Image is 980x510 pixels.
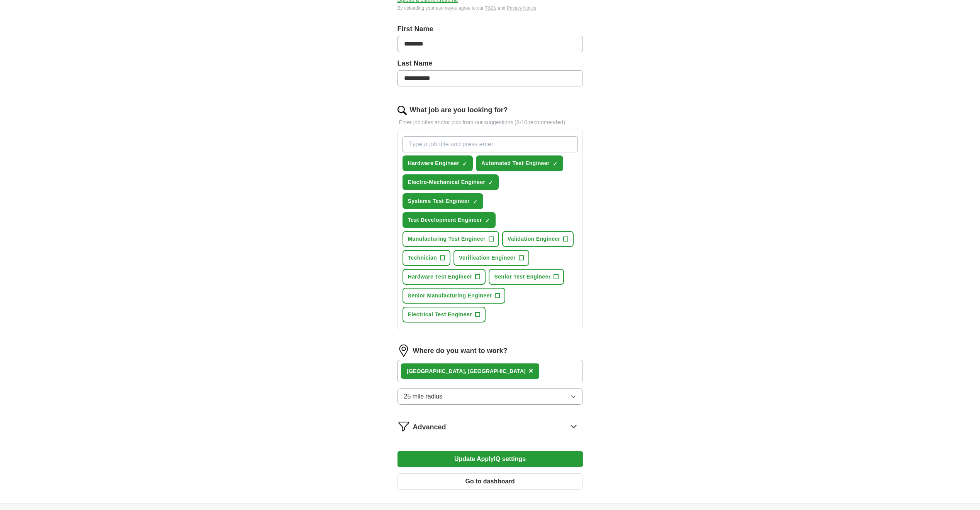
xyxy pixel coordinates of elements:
span: Validation Engineer [508,235,560,243]
span: ✓ [485,218,490,224]
a: T&Cs [485,5,496,11]
span: Automated Test Engineer [481,159,550,167]
a: Privacy Notice [507,5,537,11]
button: Systems Test Engineer✓ [403,193,483,209]
span: ✓ [553,161,557,167]
label: First Name [397,24,583,34]
label: Where do you want to work? [413,346,508,356]
div: [GEOGRAPHIC_DATA], [GEOGRAPHIC_DATA] [407,367,526,375]
button: Validation Engineer [502,231,574,247]
span: Senior Test Engineer [494,273,550,281]
span: Advanced [413,422,446,432]
button: Update ApplyIQ settings [397,451,583,467]
label: What job are you looking for? [410,105,508,115]
button: Go to dashboard [397,473,583,490]
button: Hardware Engineer✓ [403,155,473,171]
span: Hardware Test Engineer [408,273,472,281]
p: Enter job titles and/or pick from our suggestions (6-10 recommended) [397,118,583,127]
span: Electro-Mechanical Engineer [408,178,486,186]
button: Test Development Engineer✓ [403,212,496,228]
button: 25 mile radius [397,388,583,405]
span: Electrical Test Engineer [408,311,472,319]
span: Manufacturing Test Engineer [408,235,486,243]
button: Electrical Test Engineer [403,307,486,323]
input: Type a job title and press enter [403,136,578,152]
span: 25 mile radius [404,392,443,401]
img: location.png [397,345,410,357]
img: search.png [397,106,407,115]
span: Verification Engineer [459,254,516,262]
button: Automated Test Engineer✓ [476,155,563,171]
span: Hardware Engineer [408,159,460,167]
button: Verification Engineer [453,250,529,266]
button: Senior Manufacturing Engineer [403,288,506,304]
label: Last Name [397,58,583,69]
span: × [528,366,533,375]
button: Senior Test Engineer [489,269,564,285]
button: Technician [403,250,451,266]
button: × [528,365,533,377]
button: Manufacturing Test Engineer [403,231,499,247]
span: Systems Test Engineer [408,197,470,205]
span: ✓ [473,199,477,205]
span: ✓ [488,180,493,186]
span: Test Development Engineer [408,216,482,224]
div: By uploading your resume you agree to our and . [397,5,583,12]
img: filter [397,420,410,432]
span: Senior Manufacturing Engineer [408,292,492,300]
button: Electro-Mechanical Engineer✓ [403,174,499,190]
span: ✓ [462,161,467,167]
span: Technician [408,254,437,262]
button: Hardware Test Engineer [403,269,486,285]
